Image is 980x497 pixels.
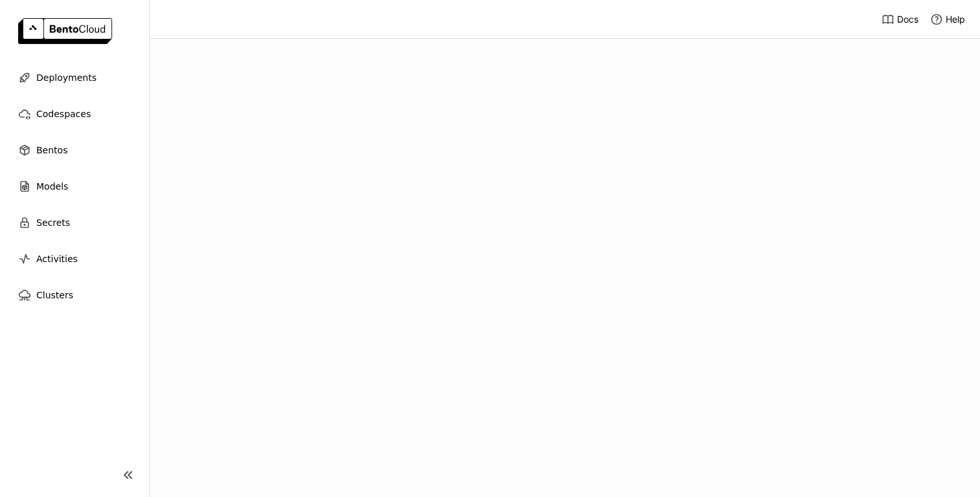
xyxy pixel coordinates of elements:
[36,106,91,122] span: Codespaces
[10,137,139,163] a: Bentos
[10,210,139,236] a: Secrets
[946,14,965,25] span: Help
[36,142,67,158] span: Bentos
[10,282,139,308] a: Clusters
[10,173,139,199] a: Models
[10,246,139,272] a: Activities
[36,70,97,85] span: Deployments
[930,13,965,26] div: Help
[18,18,112,44] img: logo
[881,13,918,26] a: Docs
[897,14,918,25] span: Docs
[36,215,70,230] span: Secrets
[36,179,68,194] span: Models
[36,251,78,267] span: Activities
[36,287,73,303] span: Clusters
